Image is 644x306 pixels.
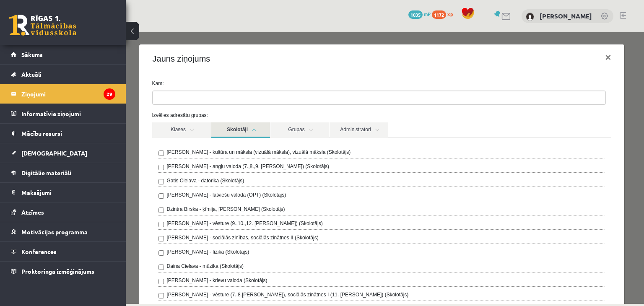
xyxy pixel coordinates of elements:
a: Administratori [204,90,262,106]
span: 1172 [432,10,446,19]
a: [DEMOGRAPHIC_DATA] [11,143,115,163]
a: 1035 mP [408,10,431,17]
legend: Ziņojumi [21,84,115,104]
a: 1172 xp [432,10,457,17]
span: mP [424,10,431,17]
a: Ziņojumi29 [11,84,115,104]
span: Sākums [21,51,43,58]
a: Aktuāli [11,65,115,84]
label: [PERSON_NAME] - fizika (Skolotājs) [41,216,124,223]
a: Skolotāji [86,90,144,106]
span: Atzīmes [21,208,44,216]
label: Dzintra Birska - ķīmija, [PERSON_NAME] (Skolotājs) [41,173,159,181]
i: 29 [104,88,115,100]
label: Gatis Cielava - datorika (Skolotājs) [41,145,119,152]
label: [PERSON_NAME] - angļu valoda (7.,8.,9. [PERSON_NAME]) (Skolotājs) [41,130,203,138]
a: Mācību resursi [11,124,115,143]
span: Digitālie materiāli [21,169,71,176]
label: [PERSON_NAME] - kultūra un māksla (vizuālā māksla), vizuālā māksla (Skolotājs) [41,116,225,124]
a: Atzīmes [11,202,115,222]
a: Informatīvie ziņojumi [11,104,115,123]
span: Aktuāli [21,70,42,78]
label: Daina Cielava - mūzika (Skolotājs) [41,230,118,238]
span: Motivācijas programma [21,228,88,236]
label: [PERSON_NAME] - vēsture (9.,10.,12. [PERSON_NAME]) (Skolotājs) [41,187,197,195]
a: Rīgas 1. Tālmācības vidusskola [9,15,76,36]
label: Kam: [20,47,492,55]
span: [DEMOGRAPHIC_DATA] [21,149,87,157]
a: Proktoringa izmēģinājums [11,262,115,281]
a: Grupas [145,90,203,106]
span: Mācību resursi [21,130,62,137]
label: Izvēlies adresātu grupas: [20,79,492,87]
a: Klases [26,90,85,106]
a: [PERSON_NAME] [540,12,592,20]
span: xp [447,10,453,17]
a: Konferences [11,242,115,261]
a: Maksājumi [11,183,115,202]
h4: Jauns ziņojums [27,20,85,33]
span: Proktoringa izmēģinājums [21,267,94,275]
span: 1035 [408,10,423,19]
img: Aleksejs Dovbenko [526,13,534,21]
span: Konferences [21,248,57,255]
a: Motivācijas programma [11,222,115,241]
label: [PERSON_NAME] - krievu valoda (Skolotājs) [41,244,142,252]
legend: Informatīvie ziņojumi [21,104,115,123]
label: [PERSON_NAME] - vēsture (7.,8.[PERSON_NAME]), sociālās zinātnes I (11. [PERSON_NAME]) (Skolotājs) [41,259,283,266]
legend: Maksājumi [21,183,115,202]
a: Digitālie materiāli [11,163,115,182]
label: [PERSON_NAME] - latviešu valoda (OPT) (Skolotājs) [41,159,161,166]
label: [PERSON_NAME] - sociālās zinības, sociālās zinātnes II (Skolotājs) [41,202,193,209]
body: Визуальный текстовый редактор, wiswyg-editor-47433848906700-1760538479-181 [8,8,450,17]
button: × [473,13,492,37]
a: Sākums [11,45,115,64]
